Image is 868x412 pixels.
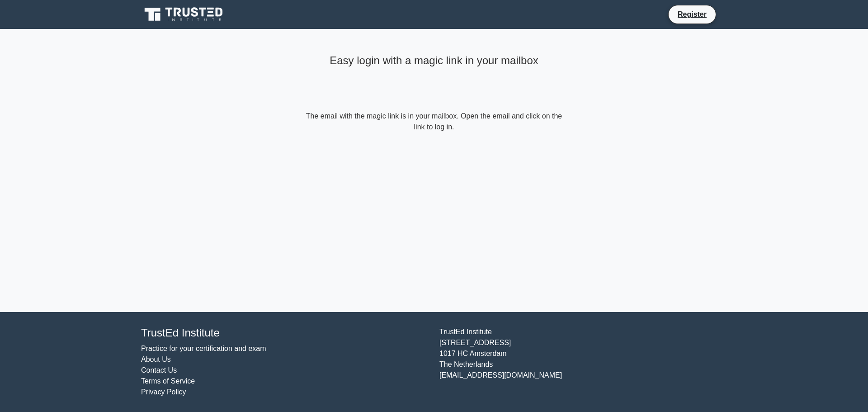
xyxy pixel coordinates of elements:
[304,54,564,67] h4: Easy login with a magic link in your mailbox
[672,9,712,20] a: Register
[141,355,171,363] a: About Us
[434,327,732,398] div: TrustEd Institute [STREET_ADDRESS] 1017 HC Amsterdam The Netherlands [EMAIL_ADDRESS][DOMAIN_NAME]
[141,388,186,396] a: Privacy Policy
[304,111,564,133] form: The email with the magic link is in your mailbox. Open the email and click on the link to log in.
[141,327,429,340] h4: TrustEd Institute
[141,377,195,385] a: Terms of Service
[141,345,266,352] a: Practice for your certification and exam
[141,366,177,374] a: Contact Us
